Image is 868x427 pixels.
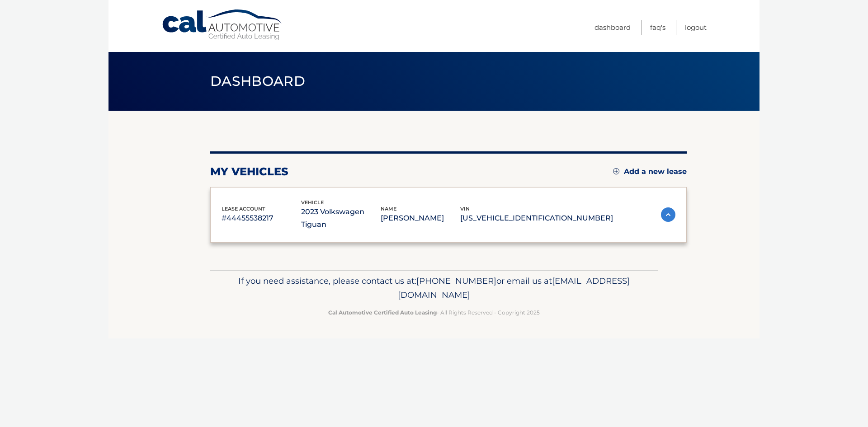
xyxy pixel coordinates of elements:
strong: Cal Automotive Certified Auto Leasing [328,309,437,316]
p: 2023 Volkswagen Tiguan [301,206,381,231]
p: [PERSON_NAME] [381,212,460,225]
img: accordion-active.svg [661,207,675,222]
p: - All Rights Reserved - Copyright 2025 [216,308,652,317]
p: [US_VEHICLE_IDENTIFICATION_NUMBER] [460,212,613,225]
span: vehicle [301,199,324,206]
h2: my vehicles [210,165,288,178]
span: Dashboard [210,73,305,89]
a: Logout [685,20,707,35]
img: add.svg [613,168,619,174]
span: vin [460,206,470,212]
span: lease account [222,206,265,212]
a: Dashboard [594,20,631,35]
a: Add a new lease [613,167,687,176]
span: [PHONE_NUMBER] [416,276,496,286]
span: name [381,206,396,212]
p: If you need assistance, please contact us at: or email us at [216,274,652,303]
a: FAQ's [650,20,665,35]
a: Cal Automotive [161,9,283,41]
p: #44455538217 [222,212,301,225]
